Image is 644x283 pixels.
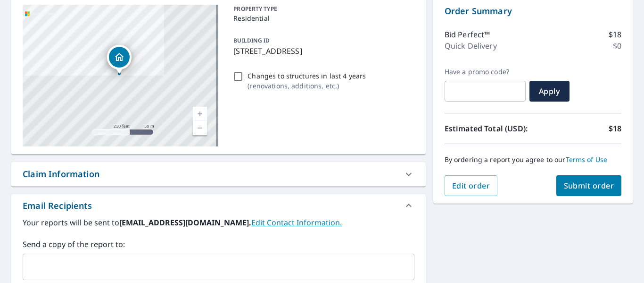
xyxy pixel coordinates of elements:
[193,107,207,121] a: Current Level 17, Zoom In
[193,121,207,135] a: Current Level 17, Zoom Out
[233,13,410,23] p: Residential
[452,180,490,191] span: Edit order
[445,123,533,134] p: Estimated Total (USD):
[445,5,621,17] p: Order Summary
[233,5,410,13] p: PROPERTY TYPE
[445,40,497,51] p: Quick Delivery
[11,162,426,186] div: Claim Information
[564,180,614,191] span: Submit order
[248,71,366,81] p: Changes to structures in last 4 years
[566,155,608,164] a: Terms of Use
[537,86,562,96] span: Apply
[23,239,414,250] label: Send a copy of the report to:
[233,45,410,57] p: [STREET_ADDRESS]
[445,29,490,40] p: Bid Perfect™
[445,175,498,196] button: Edit order
[609,123,621,134] p: $18
[556,175,622,196] button: Submit order
[445,68,526,76] label: Have a promo code?
[23,217,414,228] label: Your reports will be sent to
[609,29,621,40] p: $18
[23,199,92,212] div: Email Recipients
[251,217,342,228] a: EditContactInfo
[445,155,621,164] p: By ordering a report you agree to our
[23,168,99,180] div: Claim Information
[119,217,251,228] b: [EMAIL_ADDRESS][DOMAIN_NAME].
[11,194,426,217] div: Email Recipients
[233,36,270,44] p: BUILDING ID
[248,81,366,91] p: ( renovations, additions, etc. )
[613,40,621,51] p: $0
[107,45,132,74] div: Dropped pin, building 1, Residential property, 2716 Craft Ave NW Huntsville, AL 35816
[529,81,570,102] button: Apply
